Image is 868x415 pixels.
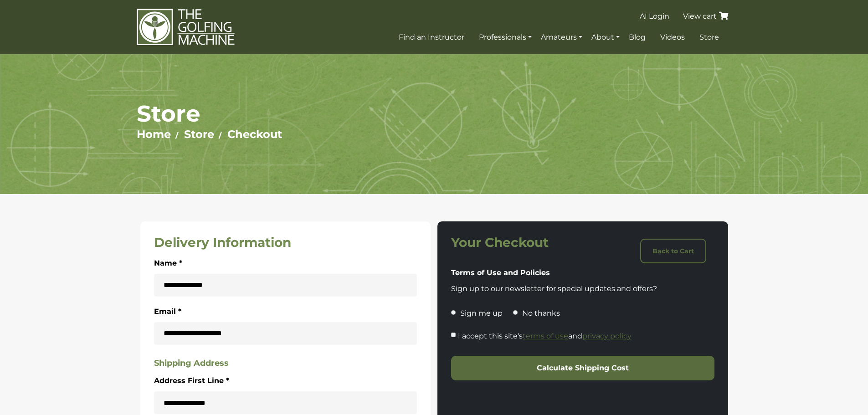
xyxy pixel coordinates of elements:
[460,308,503,319] p: Sign me up
[699,33,719,41] span: Store
[451,283,714,294] p: Sign up to our newsletter for special updates and offers?
[227,128,282,141] a: Checkout
[523,332,568,340] a: terms of use
[640,12,669,20] span: AI Login
[682,12,731,20] a: View cart
[660,33,685,41] span: Videos
[458,330,632,342] label: I accept this site's and
[154,235,417,251] h3: Delivery Information
[451,356,714,380] button: Calculate Shipping Cost
[658,29,687,46] a: Videos
[539,29,585,46] a: Amateurs
[451,267,550,279] label: Terms of Use and Policies
[154,257,182,269] label: Name *
[396,29,467,46] a: Find an Instructor
[589,29,622,46] a: About
[697,29,721,46] a: Store
[137,128,171,141] a: Home
[522,308,560,319] p: No thanks
[399,33,464,41] span: Find an Instructor
[627,29,648,46] a: Blog
[637,8,672,25] a: AI Login
[582,332,632,340] a: privacy policy
[184,128,214,141] a: Store
[137,8,235,46] img: The Golfing Machine
[451,235,579,251] h3: Your Checkout
[154,375,229,387] label: Address First Line *
[477,29,534,46] a: Professionals
[629,33,646,41] span: Blog
[154,306,181,318] label: Email *
[154,359,417,369] h5: Shipping Address
[640,239,706,263] a: Back to Cart
[137,100,731,128] h1: Store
